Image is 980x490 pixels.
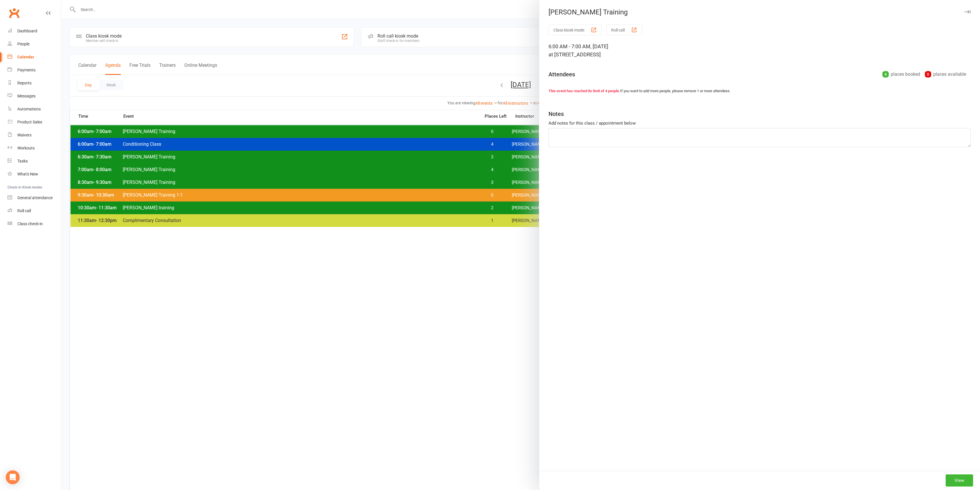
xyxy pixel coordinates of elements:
a: Tasks [8,155,61,168]
strong: This event has reached its limit of 4 people. [548,89,620,93]
a: People [8,38,61,51]
div: General attendance [17,195,53,200]
a: Messages [8,90,61,103]
div: 4 [882,71,889,77]
div: Reports [17,81,31,85]
a: General attendance kiosk mode [8,191,61,204]
div: Open Intercom Messenger [6,470,20,484]
div: 6:00 AM - 7:00 AM, [DATE] [548,42,971,59]
button: Roll call [606,25,642,35]
a: Workouts [8,142,61,155]
div: Workouts [17,146,35,150]
div: Attendees [548,70,575,78]
div: Add notes for this class / appointment below [548,120,971,127]
div: places booked [882,70,920,78]
div: [PERSON_NAME] Training [539,8,980,16]
a: Automations [8,103,61,116]
a: Waivers [8,129,61,142]
div: Waivers [17,133,31,137]
div: Tasks [17,159,28,163]
div: Payments [17,68,36,72]
div: Dashboard [17,29,37,33]
a: Class kiosk mode [8,217,61,230]
div: Class check-in [17,221,43,226]
div: Calendar [17,55,34,59]
div: Automations [17,107,41,111]
a: What's New [8,168,61,181]
a: Roll call [8,204,61,217]
a: Product Sales [8,116,61,129]
div: What's New [17,172,38,176]
a: Calendar [8,51,61,64]
div: Product Sales [17,120,42,124]
div: places available [925,70,966,78]
div: Roll call [17,208,31,213]
div: 0 [925,71,931,77]
a: Reports [8,77,61,90]
div: Notes [548,110,564,118]
button: Class kiosk mode [548,25,602,35]
div: People [17,42,29,46]
div: If you want to add more people, please remove 1 or more attendees. [548,88,971,94]
span: at [STREET_ADDRESS] [548,51,601,58]
a: Dashboard [8,25,61,38]
a: Payments [8,64,61,77]
a: Clubworx [7,6,21,20]
button: View [946,474,973,487]
div: Messages [17,94,36,98]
